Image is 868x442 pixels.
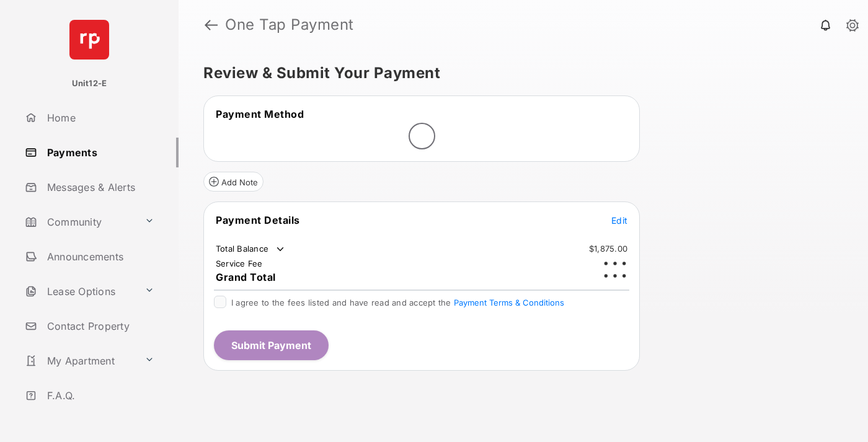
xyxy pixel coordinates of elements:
[203,66,833,81] h5: Review & Submit Your Payment
[203,172,263,192] button: Add Note
[216,214,300,226] span: Payment Details
[215,243,286,255] td: Total Balance
[20,207,139,237] a: Community
[20,172,179,202] a: Messages & Alerts
[454,298,564,307] button: I agree to the fees listed and have read and accept the
[20,346,139,376] a: My Apartment
[72,77,107,90] p: Unit12-E
[20,381,179,410] a: F.A.Q.
[20,103,179,133] a: Home
[20,242,179,272] a: Announcements
[20,311,179,341] a: Contact Property
[588,243,628,254] td: $1,875.00
[231,298,564,307] span: I agree to the fees listed and have read and accept the
[20,276,139,306] a: Lease Options
[20,138,179,167] a: Payments
[214,330,329,360] button: Submit Payment
[225,17,354,32] strong: One Tap Payment
[216,271,276,283] span: Grand Total
[611,214,627,226] button: Edit
[215,258,263,269] td: Service Fee
[69,20,109,60] img: svg+xml;base64,PHN2ZyB4bWxucz0iaHR0cDovL3d3dy53My5vcmcvMjAwMC9zdmciIHdpZHRoPSI2NCIgaGVpZ2h0PSI2NC...
[216,108,304,120] span: Payment Method
[611,215,627,226] span: Edit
